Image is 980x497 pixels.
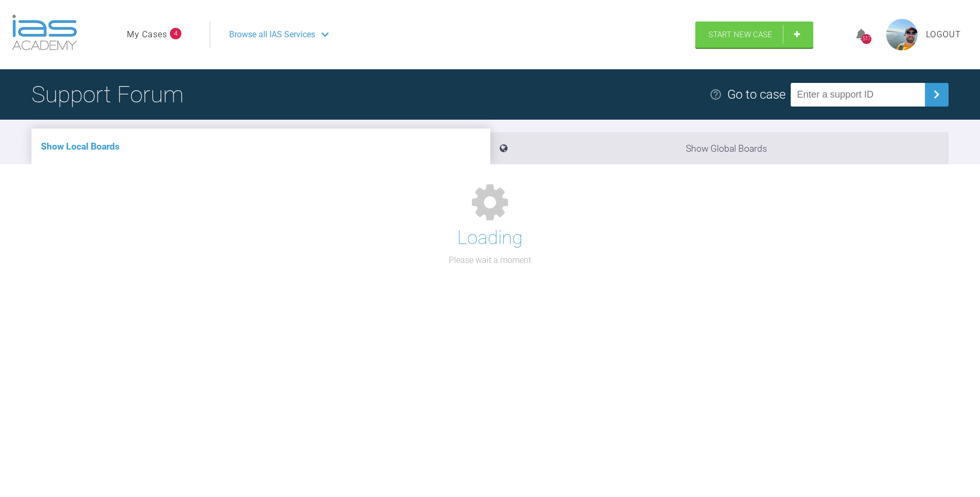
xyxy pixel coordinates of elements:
[727,84,785,104] div: Go to case
[170,28,181,39] span: 4
[695,22,813,48] a: Start New Case
[861,34,871,44] div: 517
[886,19,918,50] img: profile.png
[457,223,523,253] h1: Loading
[12,15,77,50] img: logo-light.3e3ef733.png
[791,83,925,107] input: Enter a support ID
[709,88,722,101] img: help.e70b9f3d.svg
[449,253,531,267] p: Please wait a moment
[229,28,315,41] span: Browse all IAS Services
[926,28,961,41] a: Logout
[490,132,949,164] li: Show Global Boards
[708,30,772,39] span: Start New Case
[31,76,184,113] h1: Support Forum
[127,28,167,41] a: My Cases
[928,86,945,103] img: chevronRight.28bd32b0.svg
[31,129,490,164] li: Show Local Boards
